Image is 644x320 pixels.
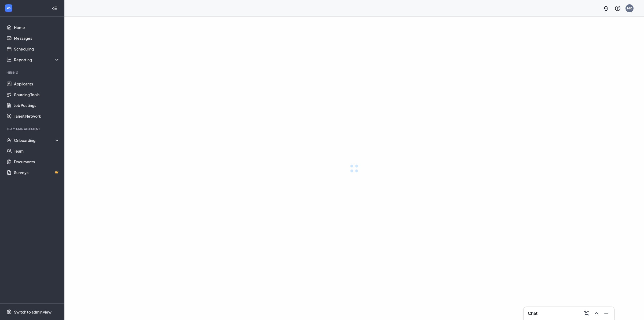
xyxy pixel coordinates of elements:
svg: Notifications [603,5,609,12]
a: Sourcing Tools [14,89,60,100]
a: Messages [14,33,60,44]
a: Talent Network [14,111,60,121]
svg: Settings [6,309,12,315]
a: Job Postings [14,100,60,111]
a: Scheduling [14,44,60,54]
div: MR [627,6,632,10]
svg: ChevronUp [593,310,600,317]
div: Team Management [6,127,59,131]
button: ChevronUp [592,309,600,318]
svg: QuestionInfo [614,5,621,12]
svg: UserCheck [6,138,12,143]
svg: WorkstreamLogo [6,5,11,11]
div: Onboarding [14,138,60,143]
button: Minimize [601,309,610,318]
a: SurveysCrown [14,167,60,178]
svg: Minimize [603,310,609,317]
svg: Analysis [6,57,12,62]
div: Hiring [6,70,59,75]
div: Switch to admin view [14,309,52,315]
a: Home [14,22,60,33]
button: ComposeMessage [582,309,591,318]
div: Reporting [14,57,60,62]
h3: Chat [528,310,537,316]
svg: ComposeMessage [584,310,590,317]
a: Applicants [14,78,60,89]
svg: Collapse [52,6,57,11]
a: Team [14,146,60,156]
a: Documents [14,156,60,167]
